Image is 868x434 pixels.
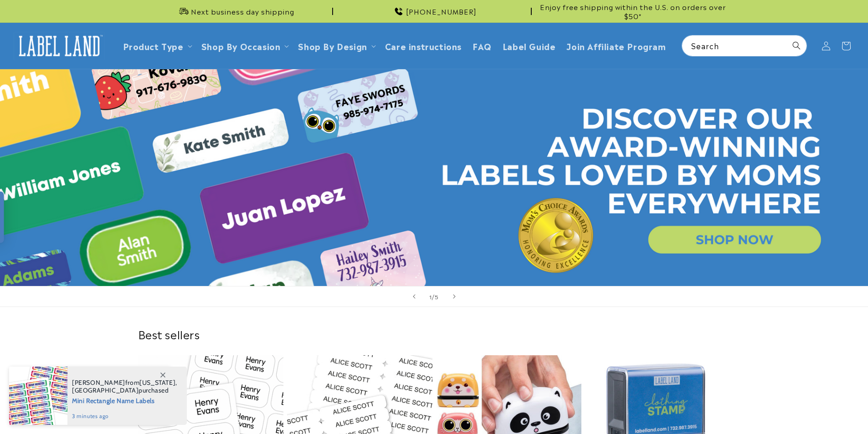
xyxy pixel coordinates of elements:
[435,292,439,301] span: 5
[196,35,293,56] summary: Shop By Occasion
[535,2,730,20] span: Enjoy free shipping within the U.S. on orders over $50*
[14,32,105,60] img: Label Land
[293,35,379,56] summary: Shop By Design
[497,35,561,56] a: Label Guide
[201,41,281,51] span: Shop By Occasion
[444,286,464,306] button: Next slide
[786,36,806,56] button: Search
[406,7,477,16] span: [PHONE_NUMBER]
[473,41,492,51] span: FAQ
[10,28,108,63] a: Label Land
[298,40,367,52] a: Shop By Design
[138,327,730,341] h2: Best sellers
[385,41,462,51] span: Care instructions
[380,35,467,56] a: Care instructions
[191,7,294,16] span: Next business day shipping
[503,41,556,51] span: Label Guide
[429,292,432,301] span: 1
[72,379,177,394] span: from , purchased
[72,378,125,387] span: [PERSON_NAME]
[561,35,671,56] a: Join Affiliate Program
[123,40,184,52] a: Product Type
[432,292,435,301] span: /
[566,41,666,51] span: Join Affiliate Program
[467,35,497,56] a: FAQ
[72,386,139,394] span: [GEOGRAPHIC_DATA]
[139,378,175,387] span: [US_STATE]
[118,35,196,56] summary: Product Type
[404,286,424,306] button: Previous slide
